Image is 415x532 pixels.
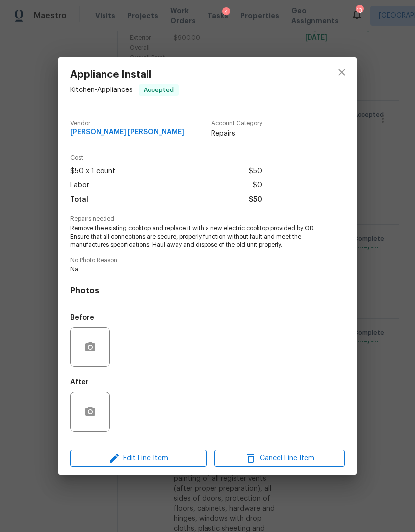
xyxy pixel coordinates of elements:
[70,178,89,193] span: Labor
[249,164,262,178] span: $50
[70,86,133,93] span: Kitchen - Appliances
[70,164,115,178] span: $50 x 1 count
[356,6,363,16] div: 13
[70,314,94,321] h5: Before
[70,193,88,207] span: Total
[70,69,179,80] span: Appliance Install
[140,85,178,95] span: Accepted
[211,120,262,127] span: Account Category
[70,257,345,264] span: No Photo Reason
[70,155,262,161] span: Cost
[217,452,342,465] span: Cancel Line Item
[70,286,345,296] h4: Photos
[70,216,345,222] span: Repairs needed
[70,224,317,249] span: Remove the existing cooktop and replace it with a new electric cooktop provided by OD. Ensure tha...
[330,60,354,84] button: close
[70,129,184,136] span: [PERSON_NAME] [PERSON_NAME]
[70,450,207,467] button: Edit Line Item
[249,193,262,207] span: $50
[214,450,345,467] button: Cancel Line Item
[70,120,184,127] span: Vendor
[222,7,230,17] div: 4
[253,178,262,193] span: $0
[211,129,262,139] span: Repairs
[70,266,317,274] span: Na
[70,379,89,386] h5: After
[73,452,204,465] span: Edit Line Item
